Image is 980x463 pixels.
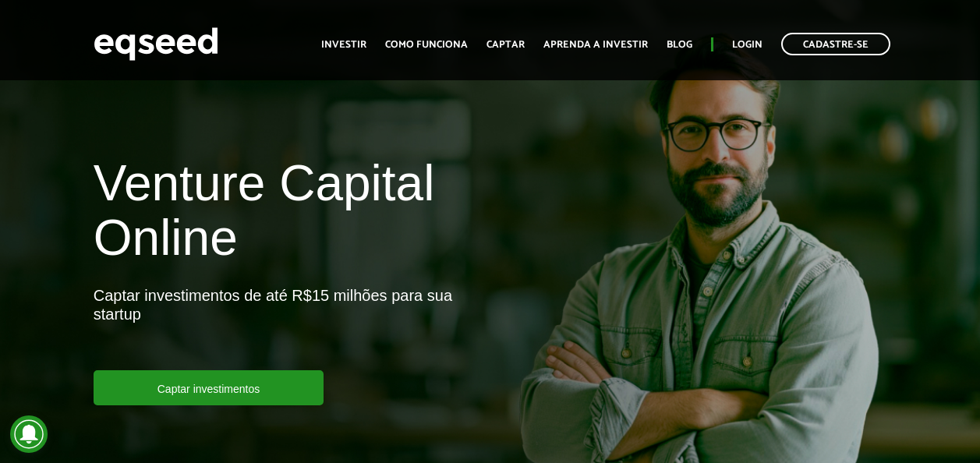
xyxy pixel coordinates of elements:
[543,40,648,50] a: Aprenda a investir
[94,286,479,370] p: Captar investimentos de até R$15 milhões para sua startup
[385,40,468,50] a: Como funciona
[781,33,890,55] a: Cadastre-se
[94,370,324,405] a: Captar investimentos
[667,40,692,50] a: Blog
[94,156,479,274] h1: Venture Capital Online
[486,40,525,50] a: Captar
[732,40,762,50] a: Login
[94,23,218,65] img: EqSeed
[321,40,366,50] a: Investir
